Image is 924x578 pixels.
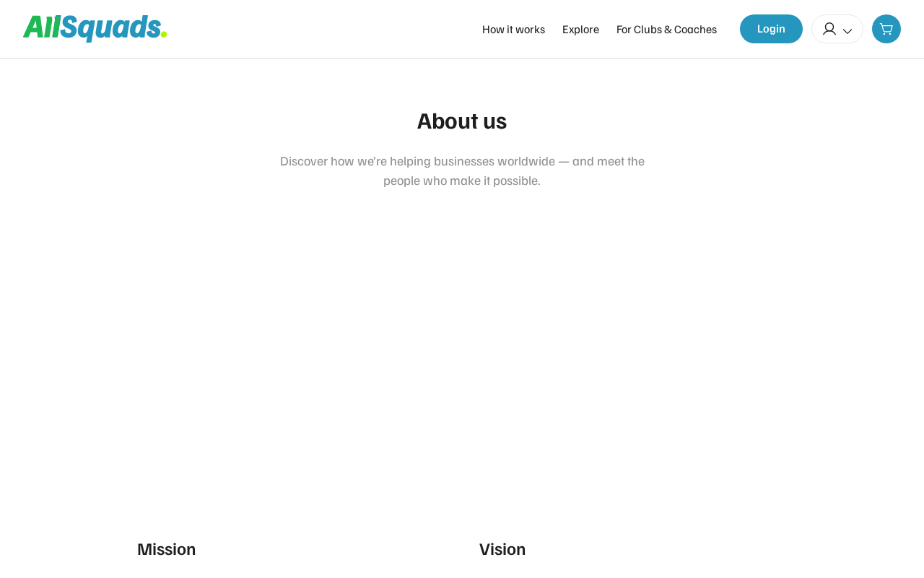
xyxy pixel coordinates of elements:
img: yH5BAEAAAAALAAAAAABAAEAAAIBRAA7 [707,176,827,303]
div: Discover how we’re helping businesses worldwide — and meet the people who make it possible. [263,151,661,190]
div: Mission [137,535,196,561]
div: How it works [482,20,545,38]
button: Login [740,14,803,43]
img: yH5BAEAAAAALAAAAAABAAEAAAIBRAA7 [137,219,787,500]
div: For Clubs & Coaches [616,20,717,38]
div: Explore [562,20,599,38]
div: Vision [479,535,526,561]
div: About us [417,102,507,137]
